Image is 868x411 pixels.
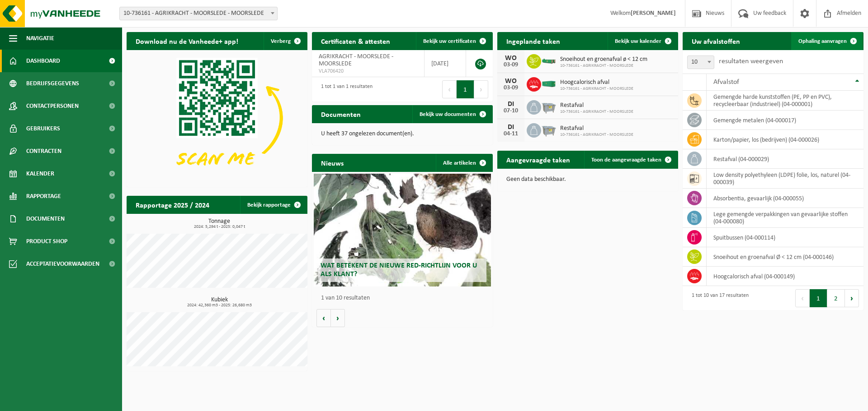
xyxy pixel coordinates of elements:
span: Rapportage [26,185,61,208]
button: Volgende [331,309,345,327]
h3: Tonnage [131,218,307,229]
span: Wat betekent de nieuwe RED-richtlijn voor u als klant? [321,262,477,278]
div: 03-09 [502,62,520,68]
span: 10-736161 - AGRIKRACHT - MOORSLEDE [560,86,633,92]
span: Bekijk uw certificaten [423,38,476,44]
p: U heeft 37 ongelezen document(en). [321,131,484,137]
span: Dashboard [26,50,60,72]
a: Ophaling aanvragen [791,32,863,50]
h2: Uw afvalstoffen [683,32,749,50]
a: Bekijk rapportage [240,196,307,214]
h2: Ingeplande taken [497,32,569,50]
span: Restafval [560,102,633,109]
div: 1 tot 1 van 1 resultaten [316,79,373,99]
button: Previous [442,80,457,98]
button: Next [845,289,859,307]
span: Ophaling aanvragen [798,38,847,44]
span: Toon de aangevraagde taken [591,157,661,163]
td: [DATE] [425,50,466,77]
button: Vorige [316,309,331,327]
img: Download de VHEPlus App [127,50,307,185]
img: HK-XC-10-GN-00 [541,56,557,65]
span: Kalender [26,162,54,185]
span: 2024: 42,360 m3 - 2025: 26,680 m3 [131,303,307,308]
span: Product Shop [26,230,67,253]
td: lege gemengde verpakkingen van gevaarlijke stoffen (04-000080) [707,208,863,228]
h2: Aangevraagde taken [497,151,579,168]
span: 2024: 5,294 t - 2025: 0,047 t [131,225,307,229]
span: Gebruikers [26,117,60,140]
td: absorbentia, gevaarlijk (04-000055) [707,189,863,208]
span: 10-736161 - AGRIKRACHT - MOORSLEDE [560,109,633,115]
a: Bekijk uw documenten [412,105,492,123]
div: 04-11 [502,131,520,137]
div: WO [502,55,520,62]
span: Afvalstof [713,79,739,86]
span: Snoeihout en groenafval ø < 12 cm [560,56,647,63]
td: spuitbussen (04-000114) [707,228,863,247]
td: snoeihout en groenafval Ø < 12 cm (04-000146) [707,247,863,267]
button: 1 [457,80,474,98]
span: Acceptatievoorwaarden [26,253,99,275]
a: Wat betekent de nieuwe RED-richtlijn voor u als klant? [314,174,491,286]
span: 10-736161 - AGRIKRACHT - MOORSLEDE - MOORSLEDE [120,7,277,20]
span: AGRIKRACHT - MOORSLEDE - MOORSLEDE [319,53,393,67]
a: Toon de aangevraagde taken [584,151,677,169]
span: 10-736161 - AGRIKRACHT - MOORSLEDE [560,132,633,138]
h2: Certificaten & attesten [312,32,399,50]
div: DI [502,124,520,131]
button: Next [474,80,488,98]
button: 2 [827,289,845,307]
span: VLA706420 [319,68,417,75]
a: Bekijk uw kalender [608,32,677,50]
span: 10-736161 - AGRIKRACHT - MOORSLEDE [560,63,647,69]
h2: Documenten [312,105,370,123]
span: Restafval [560,125,633,132]
div: 1 tot 10 van 17 resultaten [687,288,749,308]
div: DI [502,101,520,108]
span: Documenten [26,208,65,230]
span: Contracten [26,140,61,162]
td: hoogcalorisch afval (04-000149) [707,267,863,286]
span: Bedrijfsgegevens [26,72,79,95]
button: Verberg [264,32,307,50]
span: Navigatie [26,27,54,50]
img: HK-XC-30-GN-00 [541,79,557,88]
img: WB-2500-GAL-GY-01 [541,122,557,137]
div: 03-09 [502,85,520,91]
span: Hoogcalorisch afval [560,79,633,86]
h2: Download nu de Vanheede+ app! [127,32,247,50]
span: Contactpersonen [26,95,79,117]
button: Previous [795,289,810,307]
h3: Kubiek [131,297,307,308]
td: restafval (04-000029) [707,149,863,169]
strong: [PERSON_NAME] [631,10,676,17]
div: 07-10 [502,108,520,114]
a: Bekijk uw certificaten [416,32,492,50]
a: Alle artikelen [436,154,492,172]
span: Bekijk uw documenten [420,111,476,117]
td: low density polyethyleen (LDPE) folie, los, naturel (04-000039) [707,169,863,189]
td: karton/papier, los (bedrijven) (04-000026) [707,130,863,149]
span: 10 [687,55,714,69]
p: Geen data beschikbaar. [506,176,669,183]
div: WO [502,78,520,85]
span: Verberg [271,38,291,44]
label: resultaten weergeven [719,58,783,65]
span: Bekijk uw kalender [615,38,661,44]
img: WB-2500-GAL-GY-01 [541,99,557,114]
h2: Nieuws [312,154,353,171]
span: 10-736161 - AGRIKRACHT - MOORSLEDE - MOORSLEDE [119,7,278,20]
span: 10 [688,56,714,69]
p: 1 van 10 resultaten [321,295,488,301]
td: gemengde metalen (04-000017) [707,111,863,130]
button: 1 [810,289,827,307]
h2: Rapportage 2025 / 2024 [127,196,218,213]
td: gemengde harde kunststoffen (PE, PP en PVC), recycleerbaar (industrieel) (04-000001) [707,91,863,111]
